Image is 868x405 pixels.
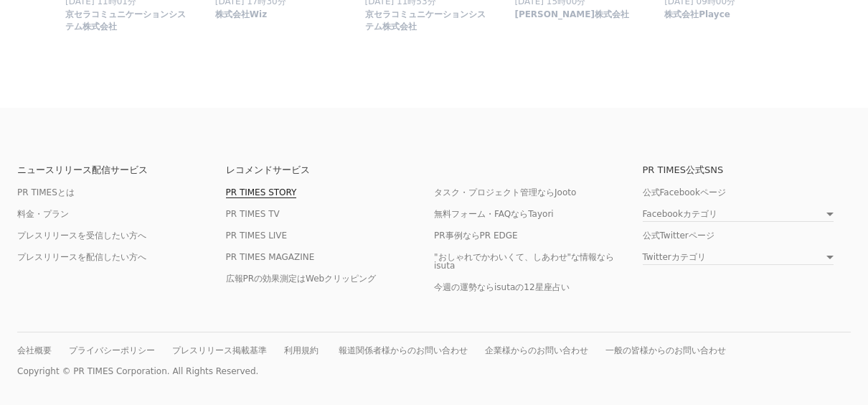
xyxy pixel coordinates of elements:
a: 今週の運勢ならisutaの12星座占い [434,282,570,292]
a: 京セラコミュニケーションシステム株式会社 [65,24,192,34]
p: Copyright © PR TIMES Corporation. All Rights Reserved. [17,366,851,376]
p: PR TIMES公式SNS [643,165,852,174]
a: プライバシーポリシー [69,345,155,355]
a: プレスリリース掲載基準 [172,345,267,355]
a: "おしゃれでかわいくて、しあわせ"な情報ならisuta [434,252,614,271]
a: 企業様からのお問い合わせ [485,345,588,355]
a: PR TIMES LIVE [226,231,288,241]
a: プレスリリースを配信したい方へ [17,252,146,262]
a: 株式会社Wiz [215,13,267,23]
span: 株式会社Playce [664,9,730,21]
span: 京セラコミュニケーションシステム株式会社 [65,9,192,33]
a: 公式Twitterページ [643,231,714,241]
p: ニュースリリース配信サービス [17,165,226,174]
a: 株式会社Playce [664,13,730,23]
span: [PERSON_NAME]株式会社 [514,9,629,21]
p: レコメンドサービス [226,165,435,174]
span: 株式会社Wiz [215,9,267,21]
a: 報道関係者様からのお問い合わせ [339,345,468,355]
a: 会社概要 [17,345,52,355]
a: プレスリリースを受信したい方へ [17,231,146,241]
a: PR事例ならPR EDGE [434,231,518,241]
a: 京セラコミュニケーションシステム株式会社 [365,24,492,34]
span: 京セラコミュニケーションシステム株式会社 [365,9,492,33]
a: Facebookカテゴリ [643,210,834,222]
a: [PERSON_NAME]株式会社 [514,13,629,23]
a: 料金・プラン [17,209,69,219]
a: PR TIMES TV [226,209,280,219]
a: PR TIMES MAGAZINE [226,252,315,262]
a: 利用規約 [284,345,319,355]
a: Twitterカテゴリ [643,253,834,265]
a: 広報PRの効果測定はWebクリッピング [226,274,377,284]
a: PR TIMESとは [17,187,75,197]
a: 公式Facebookページ [643,187,726,197]
a: タスク・プロジェクト管理ならJooto [434,187,576,197]
a: 無料フォーム・FAQならTayori [434,209,554,219]
a: 一般の皆様からのお問い合わせ [605,345,726,355]
a: PR TIMES STORY [226,187,297,198]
